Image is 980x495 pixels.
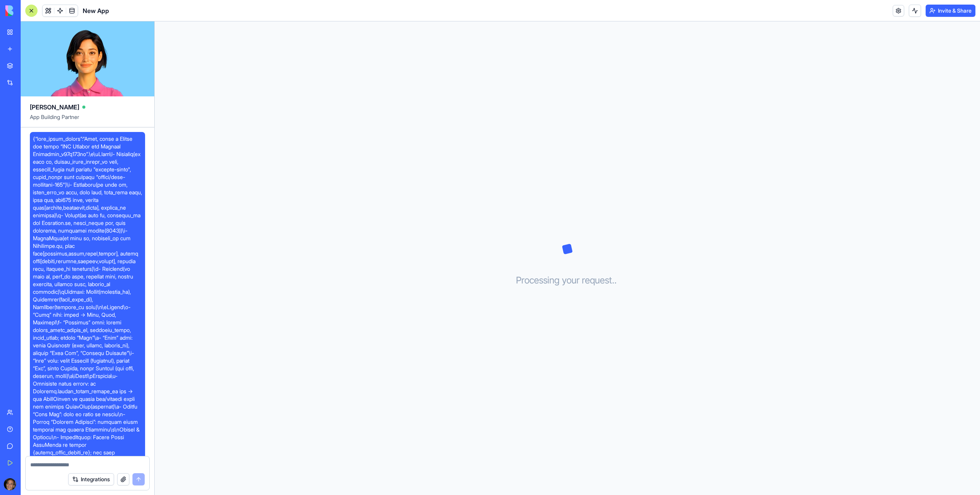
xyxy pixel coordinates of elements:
[30,113,145,127] span: App Building Partner
[68,473,114,485] button: Integrations
[612,274,614,287] span: .
[926,5,975,17] button: Invite & Share
[516,274,619,287] h3: Processing your request
[5,5,53,16] img: logo
[83,6,109,15] span: New App
[30,103,79,112] span: [PERSON_NAME]
[614,274,617,287] span: .
[4,478,16,490] img: ACg8ocKwlY-G7EnJG7p3bnYwdp_RyFFHyn9MlwQjYsG_56ZlydI1TXjL_Q=s96-c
